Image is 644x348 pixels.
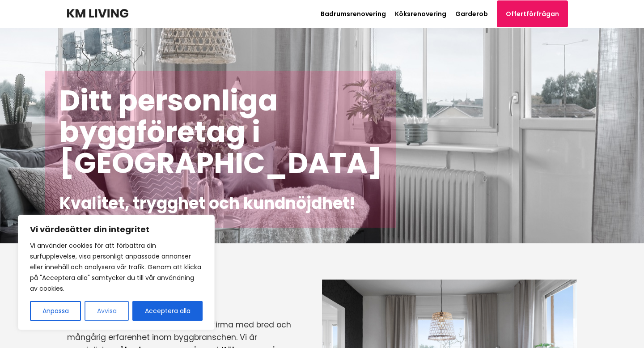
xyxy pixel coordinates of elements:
[455,9,488,18] a: Garderob
[30,240,203,294] p: Vi använder cookies för att förbättra din surfupplevelse, visa personligt anpassade annonser elle...
[59,193,381,213] h2: Kvalitet, trygghet och kundnöjdhet!
[30,224,203,235] p: Vi värdesätter din integritet
[395,9,446,18] a: Köksrenovering
[30,301,81,321] button: Anpassa
[321,9,386,18] a: Badrumsrenovering
[497,0,568,27] a: Offertförfrågan
[59,85,381,179] h1: Ditt personliga byggföretag i [GEOGRAPHIC_DATA]
[67,9,128,18] img: KM Living
[85,301,129,321] button: Avvisa
[132,301,203,321] button: Acceptera alla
